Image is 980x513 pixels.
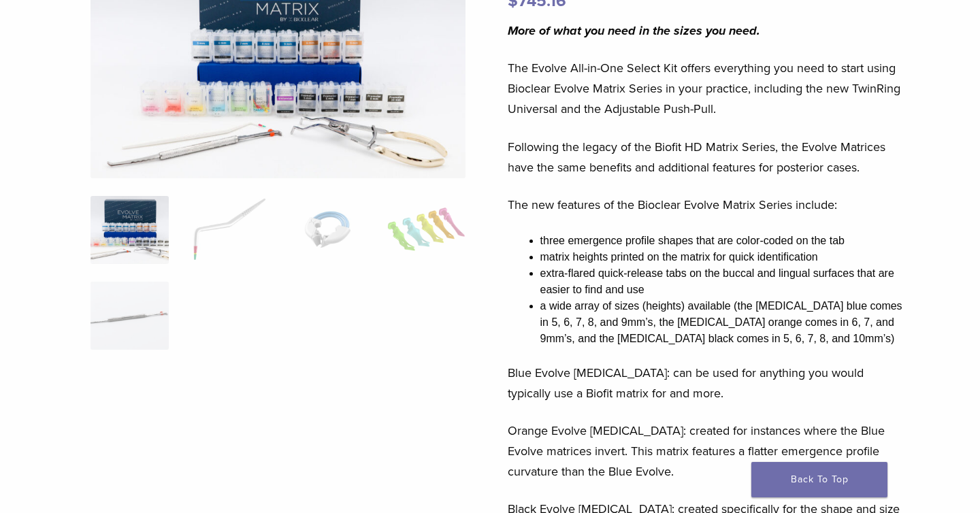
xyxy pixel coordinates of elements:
[751,462,887,497] a: Back To Top
[508,195,908,215] p: The new features of the Bioclear Evolve Matrix Series include:
[540,233,908,249] li: three emergence profile shapes that are color-coded on the tab
[508,363,908,403] p: Blue Evolve [MEDICAL_DATA]: can be used for anything you would typically use a Biofit matrix for ...
[189,196,267,264] img: Evolve All-in-One Kit - Image 2
[540,298,908,347] li: a wide array of sizes (heights) available (the [MEDICAL_DATA] blue comes in 5, 6, 7, 8, and 9mm’s...
[387,196,465,264] img: Evolve All-in-One Kit - Image 4
[91,282,169,350] img: Evolve All-in-One Kit - Image 5
[540,265,908,298] li: extra-flared quick-release tabs on the buccal and lingual surfaces that are easier to find and use
[288,196,366,264] img: Evolve All-in-One Kit - Image 3
[508,58,908,119] p: The Evolve All-in-One Select Kit offers everything you need to start using Bioclear Evolve Matrix...
[91,196,169,264] img: IMG_0457-scaled-e1745362001290-300x300.jpg
[508,420,908,482] p: Orange Evolve [MEDICAL_DATA]: created for instances where the Blue Evolve matrices invert. This m...
[508,137,908,178] p: Following the legacy of the Biofit HD Matrix Series, the Evolve Matrices have the same benefits a...
[540,249,908,265] li: matrix heights printed on the matrix for quick identification
[508,23,760,38] i: More of what you need in the sizes you need.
